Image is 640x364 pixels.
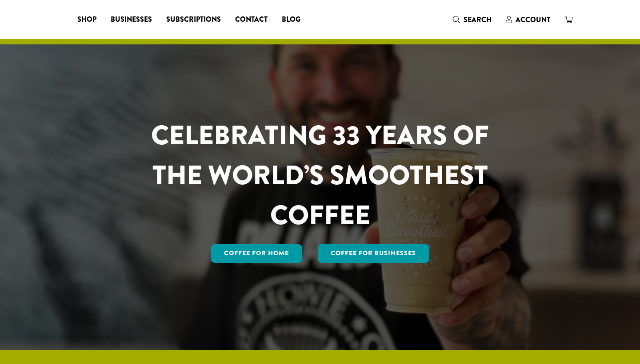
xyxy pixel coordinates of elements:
span: Businesses [111,14,152,25]
span: Contact [235,14,268,25]
span: Subscriptions [166,14,221,25]
span: Search [464,15,492,25]
a: Coffee for Home [211,244,302,263]
span: Shop [77,14,96,25]
a: Shop [70,12,104,27]
a: Search [446,12,499,27]
a: Coffee For Businesses [318,244,430,263]
span: Blog [282,14,300,25]
span: Account [516,15,550,25]
h1: CELEBRATING 33 YEARS OF THE WORLD’S SMOOTHEST COFFEE [125,115,515,235]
